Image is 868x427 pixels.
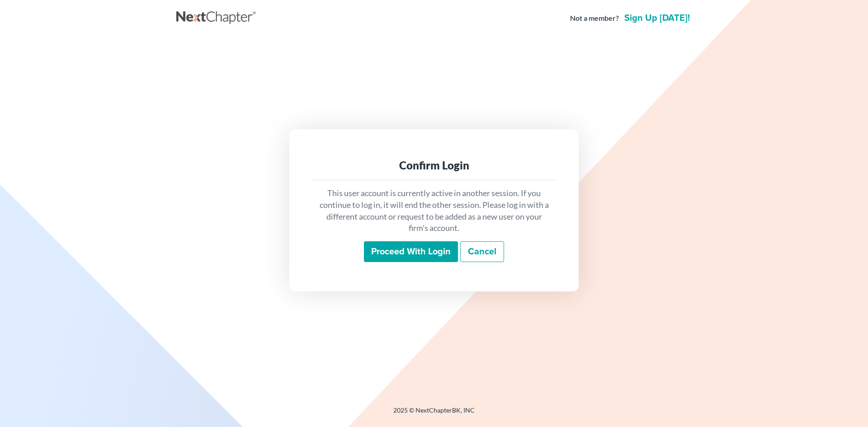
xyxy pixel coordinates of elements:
div: 2025 © NextChapterBK, INC [176,406,692,422]
a: Sign up [DATE]! [623,14,692,23]
input: Proceed with login [364,241,458,262]
div: Confirm Login [318,158,550,173]
p: This user account is currently active in another session. If you continue to log in, it will end ... [318,188,550,234]
strong: Not a member? [570,13,619,23]
a: Cancel [460,241,504,262]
